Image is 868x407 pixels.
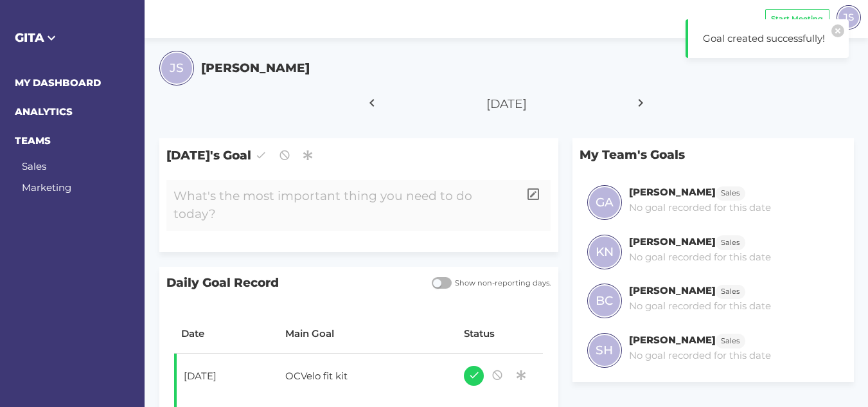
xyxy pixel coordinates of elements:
h6: [PERSON_NAME] [629,334,716,346]
p: No goal recorded for this date [629,299,771,314]
span: JS [843,10,854,24]
a: MY DASHBOARD [15,77,101,89]
a: ANALYTICS [15,105,73,118]
span: Sales [721,237,740,248]
a: Sales [716,186,745,198]
p: No goal recorded for this date [629,348,771,363]
h6: [PERSON_NAME] [629,235,716,248]
div: JS [837,5,861,30]
a: Marketing [22,181,71,194]
button: Start Meeting [765,9,829,29]
span: [DATE]'s Goal [159,138,558,172]
span: Sales [721,188,740,199]
h5: [PERSON_NAME] [201,59,310,77]
span: Start Meeting [771,14,823,24]
span: Daily Goal Record [159,267,425,300]
p: My Team's Goals [572,138,853,171]
h6: TEAMS [15,134,130,149]
a: Sales [716,334,745,346]
a: Sales [716,284,745,296]
span: GA [596,194,614,212]
h5: GITA [15,29,130,47]
p: No goal recorded for this date [629,250,771,265]
span: SH [596,341,613,359]
p: No goal recorded for this date [629,201,771,215]
span: BC [596,292,613,310]
div: Status [464,327,536,341]
a: Sales [716,235,745,248]
h6: [PERSON_NAME] [629,186,716,198]
span: JS [170,59,184,77]
div: Date [181,327,271,341]
a: Sales [22,160,46,172]
div: Main Goal [285,327,450,341]
span: Sales [721,286,740,297]
span: Sales [721,336,740,347]
h6: [PERSON_NAME] [629,284,716,296]
span: KN [596,243,614,261]
div: OCVelo fit kit [278,362,442,394]
span: Show non-reporting days. [452,278,551,289]
span: [DATE] [486,96,527,111]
